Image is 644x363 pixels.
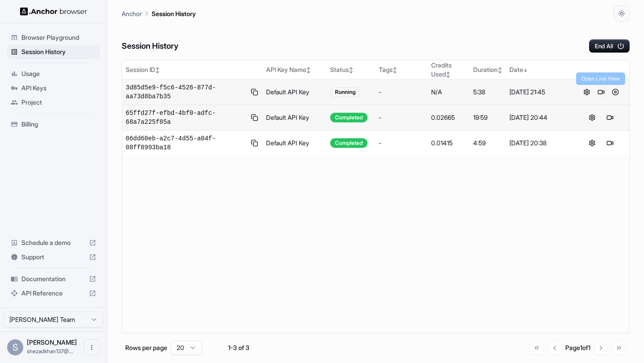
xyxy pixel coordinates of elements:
[330,113,368,122] div: Completed
[7,67,100,81] div: Usage
[509,88,569,97] div: [DATE] 21:45
[509,139,569,148] div: [DATE] 20:38
[7,30,100,45] div: Browser Playground
[509,113,569,122] div: [DATE] 20:44
[565,343,590,352] div: Page 1 of 1
[7,81,100,95] div: API Keys
[21,69,96,78] span: Usage
[21,253,85,262] span: Support
[379,88,424,97] div: -
[523,67,528,73] span: ↓
[473,113,502,122] div: 19:59
[126,109,246,127] span: 65ffd27f-efbd-4bf0-adfc-68a7a225f85a
[379,139,424,148] div: -
[152,9,196,18] p: Session History
[263,131,326,156] td: Default API Key
[126,65,259,74] div: Session ID
[122,8,196,18] nav: breadcrumb
[27,348,73,355] span: shezadkhan137@gmail.com
[509,65,569,74] div: Date
[20,7,87,16] img: Anchor Logo
[155,67,160,73] span: ↕
[21,98,96,107] span: Project
[122,40,178,53] h6: Session History
[498,67,502,73] span: ↕
[7,286,100,300] div: API Reference
[330,138,368,148] div: Completed
[126,134,246,152] span: 06dd60eb-a2c7-4d55-a04f-08ff8993ba18
[7,250,100,264] div: Support
[330,87,360,97] div: Running
[21,84,96,93] span: API Keys
[21,47,96,56] span: Session History
[379,65,424,74] div: Tags
[7,95,100,110] div: Project
[7,117,100,131] div: Billing
[21,238,85,247] span: Schedule a demo
[473,139,502,148] div: 4:59
[125,343,167,352] p: Rows per page
[7,272,100,286] div: Documentation
[330,65,371,74] div: Status
[431,88,466,97] div: N/A
[306,67,311,73] span: ↕
[7,236,100,250] div: Schedule a demo
[431,61,466,79] div: Credits Used
[27,338,77,346] span: Shezad Khan
[7,339,23,355] div: S
[126,83,246,101] span: 3d85d5e9-f5c6-4526-877d-aa73d8ba7b35
[379,113,424,122] div: -
[7,45,100,59] div: Session History
[431,139,466,148] div: 0.01415
[21,120,96,129] span: Billing
[21,274,85,283] span: Documentation
[122,9,142,18] p: Anchor
[263,105,326,131] td: Default API Key
[21,33,96,42] span: Browser Playground
[216,343,261,352] div: 1-3 of 3
[263,80,326,105] td: Default API Key
[473,65,502,74] div: Duration
[431,113,466,122] div: 0.02665
[589,39,630,53] button: End All
[349,67,353,73] span: ↕
[576,72,625,85] div: Open Live View
[393,67,397,73] span: ↕
[473,88,502,97] div: 5:38
[84,339,100,355] button: Open menu
[266,65,323,74] div: API Key Name
[21,289,85,298] span: API Reference
[446,71,450,78] span: ↕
